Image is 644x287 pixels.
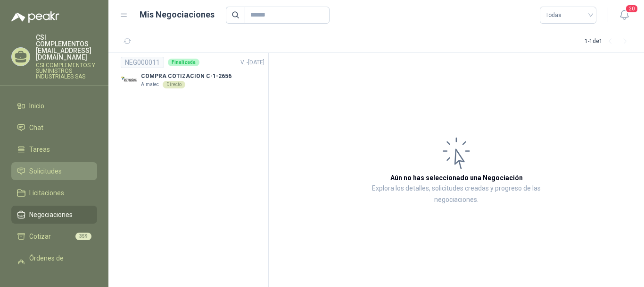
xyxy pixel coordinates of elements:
[11,97,97,115] a: Inicio
[121,57,164,68] div: NEG000011
[121,72,137,88] img: Company Logo
[29,166,62,176] span: Solicitudes
[140,8,215,21] h1: Mis Negociaciones
[168,59,199,66] div: Finalizada
[11,227,97,245] a: Cotizar359
[545,8,591,22] span: Todas
[29,144,50,155] span: Tareas
[163,81,185,88] div: Directo
[11,162,97,180] a: Solicitudes
[616,7,633,24] button: 20
[585,34,633,49] div: 1 - 1 de 1
[390,173,523,183] h3: Aún no has seleccionado una Negociación
[11,249,97,278] a: Órdenes de Compra
[141,81,159,88] p: Almatec
[363,183,550,206] p: Explora los detalles, solicitudes creadas y progreso de las negociaciones.
[11,11,59,23] img: Logo peakr
[29,122,43,133] span: Chat
[29,101,44,111] span: Inicio
[29,231,51,242] span: Cotizar
[121,57,264,88] a: NEG000011FinalizadaV. -[DATE] Company LogoCOMPRA COTIZACION C-1-2656AlmatecDirecto
[11,119,97,137] a: Chat
[29,188,64,198] span: Licitaciones
[11,140,97,158] a: Tareas
[29,253,88,274] span: Órdenes de Compra
[29,209,73,220] span: Negociaciones
[75,233,91,240] span: 359
[141,72,231,81] p: COMPRA COTIZACION C-1-2656
[240,59,264,66] span: V. - [DATE]
[36,62,97,79] p: CSI COMPLEMENTOS Y SUMINISTROS INDUSTRIALES SAS
[36,34,97,61] p: CSI COMPLEMENTOS [EMAIL_ADDRESS][DOMAIN_NAME]
[11,184,97,202] a: Licitaciones
[11,206,97,224] a: Negociaciones
[625,4,638,13] span: 20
